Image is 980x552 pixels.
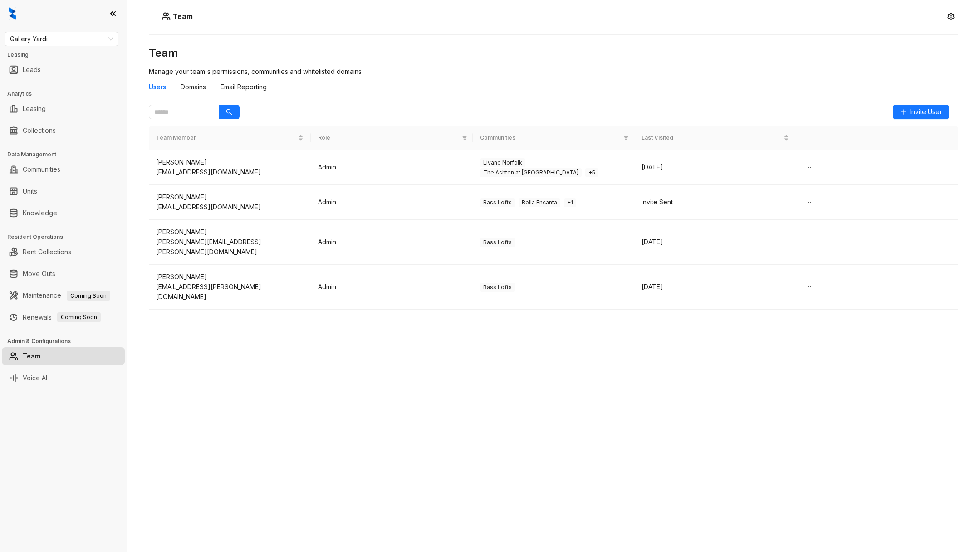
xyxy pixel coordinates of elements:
[642,162,789,172] div: [DATE]
[57,312,101,322] span: Coming Soon
[10,32,113,46] span: Gallery Yardi
[7,90,127,98] h3: Analytics
[149,126,311,150] th: Team Member
[149,46,958,60] h3: Team
[807,238,814,246] span: ellipsis
[2,204,125,222] li: Knowledge
[807,283,814,291] span: ellipsis
[156,272,304,282] div: [PERSON_NAME]
[2,243,125,261] li: Rent Collections
[900,109,906,115] span: plus
[181,82,206,92] div: Domains
[623,135,629,140] span: filter
[642,282,789,292] div: [DATE]
[480,158,525,167] span: Livano Norfolk
[156,192,304,202] div: [PERSON_NAME]
[893,105,949,119] button: Invite User
[162,12,171,21] img: Users
[2,286,125,305] li: Maintenance
[23,61,41,79] a: Leads
[2,308,125,326] li: Renewals
[622,132,631,144] span: filter
[519,198,560,207] span: Bella Encanta
[9,7,16,20] img: logo
[2,100,125,118] li: Leasing
[156,202,304,212] div: [EMAIL_ADDRESS][DOMAIN_NAME]
[910,107,942,117] span: Invite User
[311,126,473,150] th: Role
[807,164,814,171] span: ellipsis
[23,265,55,283] a: Move Outs
[460,132,469,144] span: filter
[2,182,125,200] li: Units
[23,308,101,326] a: RenewalsComing Soon
[23,182,37,200] a: Units
[23,100,46,118] a: Leasing
[220,82,267,92] div: Email Reporting
[23,160,60,179] a: Communities
[807,199,814,206] span: ellipsis
[7,51,127,59] h3: Leasing
[2,347,125,365] li: Team
[642,134,782,142] span: Last Visited
[23,369,47,387] a: Voice AI
[67,291,110,301] span: Coming Soon
[634,126,796,150] th: Last Visited
[23,204,57,222] a: Knowledge
[311,265,473,310] td: Admin
[2,61,125,79] li: Leads
[585,168,598,177] span: + 5
[318,134,458,142] span: Role
[480,238,515,247] span: Bass Lofts
[311,185,473,220] td: Admin
[156,282,304,302] div: [EMAIL_ADDRESS][PERSON_NAME][DOMAIN_NAME]
[311,220,473,265] td: Admin
[947,13,955,20] span: setting
[156,157,304,167] div: [PERSON_NAME]
[171,11,193,22] h5: Team
[480,198,515,207] span: Bass Lofts
[480,168,582,177] span: The Ashton at [GEOGRAPHIC_DATA]
[23,347,40,365] a: Team
[149,68,362,75] span: Manage your team's permissions, communities and whitelisted domains
[480,134,620,142] span: Communities
[7,233,127,241] h3: Resident Operations
[156,167,304,177] div: [EMAIL_ADDRESS][DOMAIN_NAME]
[311,150,473,185] td: Admin
[226,109,232,115] span: search
[156,227,304,237] div: [PERSON_NAME]
[149,82,166,92] div: Users
[156,134,296,142] span: Team Member
[564,198,576,207] span: + 1
[7,150,127,159] h3: Data Management
[480,283,515,292] span: Bass Lofts
[156,237,304,257] div: [PERSON_NAME][EMAIL_ADDRESS][PERSON_NAME][DOMAIN_NAME]
[23,243,71,261] a: Rent Collections
[2,265,125,283] li: Move Outs
[642,237,789,247] div: [DATE]
[2,369,125,387] li: Voice AI
[2,160,125,179] li: Communities
[462,135,467,140] span: filter
[23,121,56,140] a: Collections
[2,121,125,140] li: Collections
[642,197,789,207] div: Invite Sent
[7,337,127,345] h3: Admin & Configurations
